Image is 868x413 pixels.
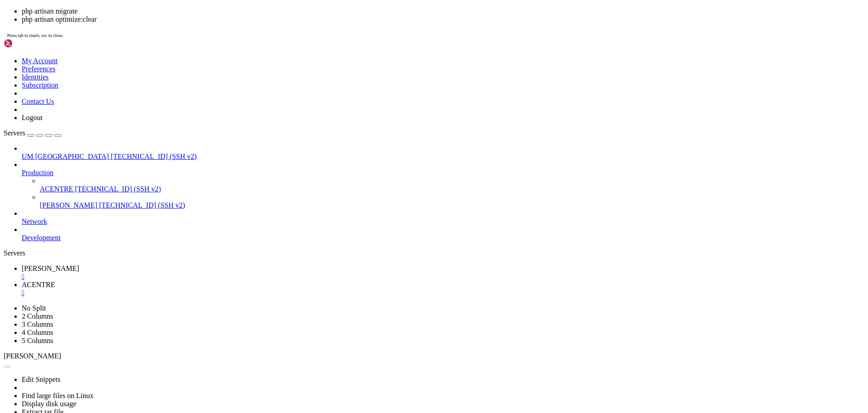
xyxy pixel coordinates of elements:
[380,34,383,42] span: .
[477,65,481,72] span: .
[448,34,452,42] span: .
[456,65,459,72] span: .
[145,65,148,72] span: .
[4,65,750,73] x-row: 2013_01_27_080337_create_accounts_table
[467,34,470,42] span: .
[441,65,445,72] span: .
[4,39,56,48] img: Shellngn
[206,73,210,80] span: .
[111,153,197,160] span: [TECHNICAL_ID] (SSH v2)
[90,34,94,42] span: .
[221,73,224,80] span: .
[22,337,53,344] a: 5 Columns
[166,73,170,80] span: .
[373,34,376,42] span: .
[130,34,134,42] span: .
[152,65,156,72] span: .
[456,34,459,42] span: .
[105,34,108,42] span: .
[333,65,336,72] span: .
[383,34,387,42] span: .
[195,73,199,80] span: .
[228,34,231,42] span: .
[98,34,101,42] span: .
[318,65,322,72] span: .
[224,65,228,72] span: .
[459,65,463,72] span: .
[217,73,221,80] span: .
[286,65,289,72] span: .
[235,73,239,80] span: .
[22,392,94,399] a: Find large files on Linux
[481,34,485,42] span: .
[199,34,203,42] span: .
[329,34,333,42] span: .
[467,65,470,72] span: .
[282,34,286,42] span: .
[40,193,864,209] li: [PERSON_NAME] [TECHNICAL_ID] (SSH v2)
[22,281,55,288] span: ACENTRE
[510,65,524,72] span: DONE
[474,34,477,42] span: .
[188,73,192,80] span: .
[427,34,430,42] span: .
[210,73,213,80] span: .
[177,73,181,80] span: .
[401,65,405,72] span: .
[22,57,58,65] a: My Account
[235,34,239,42] span: .
[369,34,373,42] span: .
[481,65,485,72] span: .
[228,73,231,80] span: .
[224,34,228,42] span: .
[119,34,123,42] span: .
[22,144,864,161] li: UM [GEOGRAPHIC_DATA] [TECHNICAL_ID] (SSH v2)
[159,34,163,42] span: .
[99,201,185,209] span: [TECHNICAL_ID] (SSH v2)
[22,226,864,242] li: Development
[75,185,161,193] span: [TECHNICAL_ID] (SSH v2)
[438,65,441,72] span: .
[11,50,25,57] span: INFO
[293,65,297,72] span: .
[40,177,864,193] li: ACENTRE [TECHNICAL_ID] (SSH v2)
[463,34,467,42] span: .
[325,65,329,72] span: .
[409,34,412,42] span: .
[405,65,409,72] span: .
[398,34,401,42] span: .
[412,34,416,42] span: .
[307,65,311,72] span: .
[492,34,506,42] span: 78ms
[224,73,228,80] span: .
[217,34,221,42] span: .
[4,129,61,137] a: Servers
[177,65,181,72] span: .
[192,65,195,72] span: .
[177,34,181,42] span: .
[492,65,506,72] span: 44ms
[401,34,405,42] span: .
[416,65,420,72] span: .
[300,34,304,42] span: .
[206,34,210,42] span: .
[351,34,354,42] span: .
[250,65,253,72] span: .
[221,65,224,72] span: .
[22,273,864,281] div: 
[221,34,224,42] span: .
[362,34,365,42] span: .
[210,34,213,42] span: .
[427,65,430,72] span: .
[22,289,864,297] a: 
[257,34,260,42] span: .
[112,34,116,42] span: .
[170,34,174,42] span: .
[242,65,246,72] span: .
[271,65,275,72] span: .
[445,34,448,42] span: .
[22,265,79,272] span: [PERSON_NAME]
[412,65,416,72] span: .
[199,73,203,80] span: .
[311,34,315,42] span: .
